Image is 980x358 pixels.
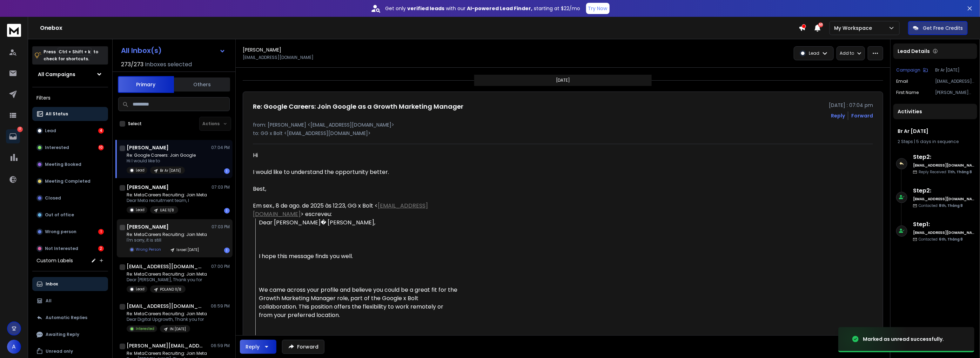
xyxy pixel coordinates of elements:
div: Marked as unread successfully. [863,336,944,343]
button: Out of office [32,208,108,222]
p: [DATE] : 07:04 pm [829,102,873,109]
p: Wrong Person [136,247,161,252]
p: I'm sorry, it is still [127,237,207,243]
h3: Inboxes selected [145,60,192,69]
label: Select [128,121,142,127]
span: 2 Steps [898,139,913,144]
button: Try Now [586,3,610,14]
div: Em sex., 8 de ago. de 2025 às 12:23, GG x Bolt < > escreveu: [253,202,458,218]
p: Lead [136,168,145,173]
p: Re: MetaCareers Recruiting: Join Meta [127,351,207,356]
span: 6th, Tháng 8 [939,237,963,242]
h1: Re: Google Careers: Join Google as a Growth Marketing Manager [253,102,463,112]
p: [EMAIL_ADDRESS][DOMAIN_NAME] [935,79,974,84]
h6: [EMAIL_ADDRESS][DOMAIN_NAME] [913,196,974,202]
p: Lead [136,286,145,292]
p: from: [PERSON_NAME] <[EMAIL_ADDRESS][DOMAIN_NAME]> [253,121,873,128]
h1: All Campaigns [38,71,75,78]
p: Re: MetaCareers Recruiting: Join Meta [127,192,207,198]
button: Not Interested2 [32,242,108,256]
div: Hi [253,151,458,193]
a: 17 [6,129,20,143]
p: 06:59 PM [211,303,230,309]
div: 4 [98,128,104,134]
p: 07:00 PM [211,264,230,269]
button: Others [174,77,230,92]
p: All Status [46,111,68,117]
div: | [898,139,973,144]
button: Campaign [896,67,928,73]
button: All Campaigns [32,67,108,81]
button: Interested10 [32,141,108,155]
p: Hi I would like to [127,158,196,164]
button: A [7,340,21,354]
button: Get Free Credits [908,21,968,35]
button: Reply [831,112,845,119]
button: Meeting Completed [32,174,108,188]
p: Re: MetaCareers Recruiting: Join Meta [127,311,207,317]
button: Wrong person1 [32,225,108,239]
p: Closed [45,195,61,201]
h1: [PERSON_NAME] [127,144,169,151]
button: Lead4 [32,124,108,138]
p: Press to check for shortcuts. [43,48,98,62]
p: IN [DATE] [170,326,186,332]
h1: Br Ar [DATE] [898,128,973,135]
h1: [EMAIL_ADDRESS][DOMAIN_NAME] [127,303,204,310]
button: Inbox [32,277,108,291]
p: 07:04 PM [211,145,230,150]
p: Get only with our starting at $22/mo [385,5,580,12]
h1: [PERSON_NAME] [127,223,169,230]
p: Re: MetaCareers Recruiting: Join Meta [127,232,207,237]
p: Lead [809,50,819,56]
img: logo [7,24,21,37]
button: Forward [282,340,324,354]
p: [DATE] [556,77,570,83]
p: POLAND 11/8 [160,287,181,292]
p: Interested [136,326,154,331]
p: Contacted [919,237,963,242]
button: Primary [118,76,174,93]
h3: Custom Labels [36,257,73,264]
div: Activities [893,104,977,119]
p: Try Now [588,5,608,12]
p: Meeting Booked [45,162,81,167]
button: All Status [32,107,108,121]
p: Out of office [45,212,74,218]
h6: Step 2 : [913,153,974,161]
p: Inbox [46,281,58,287]
h6: Step 1 : [913,220,974,229]
p: My Workspace [834,25,875,32]
h1: [PERSON_NAME] [243,46,281,53]
div: 1 [224,208,230,214]
p: Dear [PERSON_NAME], Thank you for [127,277,207,283]
h1: [PERSON_NAME][EMAIL_ADDRESS][PERSON_NAME][DOMAIN_NAME] [127,342,204,349]
h6: [EMAIL_ADDRESS][DOMAIN_NAME] [913,230,974,235]
h1: Onebox [40,24,799,32]
a: [EMAIL_ADDRESS][DOMAIN_NAME] [253,202,428,218]
div: Forward [851,112,873,119]
p: Add to [840,50,854,56]
p: Interested [45,145,69,150]
p: [PERSON_NAME]� [PERSON_NAME] [935,90,974,95]
strong: verified leads [408,5,445,12]
p: Reply Received [919,169,972,175]
p: Automatic Replies [46,315,87,320]
div: 1 [98,229,104,235]
div: 1 [224,168,230,174]
h6: [EMAIL_ADDRESS][DOMAIN_NAME] [913,163,974,168]
span: 11th, Tháng 8 [948,169,972,175]
p: Unread only [46,349,73,354]
div: 10 [98,145,104,150]
span: 50 [818,22,823,27]
button: All Inbox(s) [115,43,231,58]
h1: [EMAIL_ADDRESS][DOMAIN_NAME] [127,263,204,270]
button: All [32,294,108,308]
p: Awaiting Reply [46,332,79,337]
button: Awaiting Reply [32,327,108,342]
p: All [46,298,52,304]
h1: All Inbox(s) [121,47,162,54]
div: I would like to understand the opportunity better. Best, [253,168,458,193]
p: Br Ar [DATE] [935,67,974,73]
button: Reply [240,340,276,354]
